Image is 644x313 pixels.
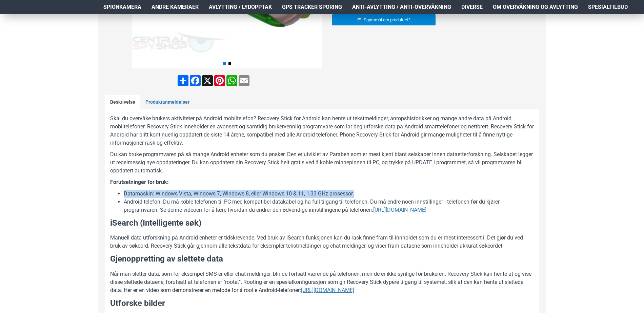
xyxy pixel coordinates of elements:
span: Diverse [461,3,483,11]
span: GPS Tracker Sporing [282,3,342,11]
span: Anti-avlytting / Anti-overvåkning [352,3,451,11]
h3: iSearch (Intelligente søk) [110,217,534,229]
a: Email [238,75,250,86]
u: [URL][DOMAIN_NAME] [301,287,354,293]
a: Produktanmeldelser [140,95,195,109]
h3: Gjenoppretting av slettete data [110,253,534,265]
a: Spørsmål om produktet? [332,14,436,25]
p: Manuell data utforskning på Android enheter er tidskrevende. Ved bruk av iSearch funksjonen kan d... [110,234,534,250]
b: Forutsetninger for bruk: [110,179,169,185]
p: Når man sletter data, som for eksempel SMS-er eller chat-meldinger, blir de fortsatt værende på t... [110,270,534,294]
p: Du kan bruke programvaren på så mange Android enheter som du ønsker. Den er utviklet av Paraben s... [110,150,534,175]
a: Share [177,75,189,86]
a: WhatsApp [226,75,238,86]
a: Beskrivelse [105,95,140,109]
h3: Utforske bilder [110,298,534,309]
span: Spesialtilbud [588,3,628,11]
span: Spionkamera [103,3,141,11]
a: Facebook [189,75,201,86]
a: X [201,75,214,86]
span: Avlytting / Lydopptak [209,3,272,11]
li: Android telefon: Du må koble telefonen til PC med kompatibel datakabel og ha full tilgang til tel... [124,198,534,214]
li: Datamaskin: Windows Vista, Windows 7, Windows 8, eller Windows 10 & 11, 1,33 GHz prosessor. [124,190,534,198]
a: Pinterest [214,75,226,86]
span: Go to slide 2 [228,62,231,65]
span: Go to slide 1 [223,62,226,65]
a: [URL][DOMAIN_NAME] [373,206,426,214]
span: Om overvåkning og avlytting [493,3,578,11]
span: Andre kameraer [152,3,199,11]
a: [URL][DOMAIN_NAME] [301,286,354,294]
p: Skal du overvåke brukers aktiviteter på Android mobiltelefon? Recovery Stick for Android kan hent... [110,114,534,147]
